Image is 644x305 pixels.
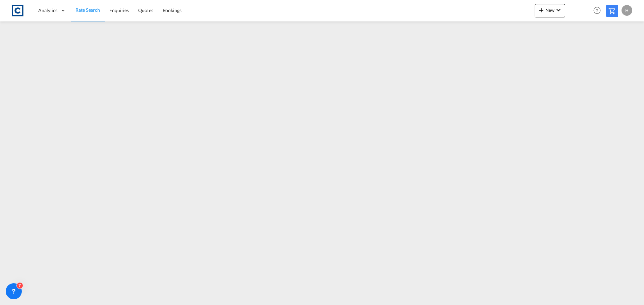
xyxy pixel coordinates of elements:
[537,7,562,13] span: New
[622,5,632,16] div: H
[591,5,603,16] span: Help
[10,3,25,18] img: 1fdb9190129311efbfaf67cbb4249bed.jpeg
[554,6,562,14] md-icon: icon-chevron-down
[537,6,545,14] md-icon: icon-plus 400-fg
[75,7,100,13] span: Rate Search
[138,7,153,13] span: Quotes
[591,5,606,17] div: Help
[38,7,57,14] span: Analytics
[163,7,181,13] span: Bookings
[535,4,565,17] button: icon-plus 400-fgNewicon-chevron-down
[109,7,129,13] span: Enquiries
